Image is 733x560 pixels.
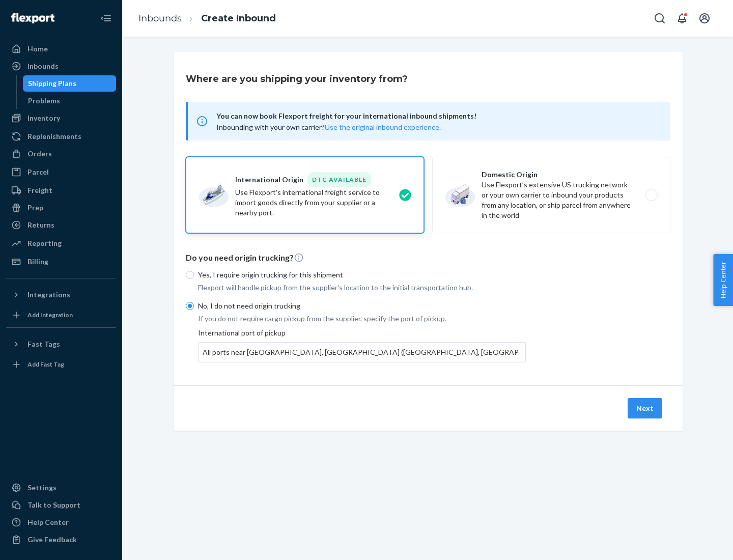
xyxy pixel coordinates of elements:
[27,339,60,349] div: Fast Tags
[23,75,117,92] a: Shipping Plans
[694,8,715,29] button: Open account menu
[6,217,116,233] a: Returns
[27,220,54,230] div: Returns
[216,123,441,131] span: Inbounding with your own carrier?
[198,283,526,293] p: Flexport will handle pickup from the supplier's location to the initial transportation hub.
[96,8,116,29] button: Close Navigation
[6,128,116,145] a: Replenishments
[27,500,80,510] div: Talk to Support
[28,96,60,106] div: Problems
[27,360,64,369] div: Add Fast Tag
[186,302,194,310] input: No, I do not need origin trucking
[27,44,48,54] div: Home
[186,252,670,264] p: Do you need origin trucking?
[198,301,526,311] p: No, I do not need origin trucking
[6,41,116,57] a: Home
[27,238,62,248] div: Reporting
[6,336,116,352] button: Fast Tags
[27,535,77,545] div: Give Feedback
[672,8,692,29] button: Open notifications
[6,200,116,216] a: Prep
[138,13,182,24] a: Inbounds
[27,167,49,177] div: Parcel
[27,483,57,493] div: Settings
[713,254,733,306] button: Help Center
[6,307,116,323] a: Add Integration
[27,185,52,195] div: Freight
[186,72,408,86] h3: Where are you shipping your inventory from?
[6,287,116,303] button: Integrations
[27,131,81,142] div: Replenishments
[11,13,54,23] img: Flexport logo
[6,254,116,270] a: Billing
[198,328,526,362] div: International port of pickup
[186,271,194,279] input: Yes, I require origin trucking for this shipment
[27,517,69,527] div: Help Center
[198,270,526,280] p: Yes, I require origin trucking for this shipment
[6,182,116,199] a: Freight
[27,61,59,71] div: Inbounds
[27,113,60,123] div: Inventory
[6,356,116,373] a: Add Fast Tag
[628,398,662,418] button: Next
[23,93,117,109] a: Problems
[27,290,70,300] div: Integrations
[27,257,48,267] div: Billing
[6,110,116,126] a: Inventory
[198,314,526,324] p: If you do not require cargo pickup from the supplier, specify the port of pickup.
[6,514,116,530] a: Help Center
[130,4,284,34] ol: breadcrumbs
[6,58,116,74] a: Inbounds
[28,78,76,89] div: Shipping Plans
[6,531,116,548] button: Give Feedback
[6,497,116,513] a: Talk to Support
[27,149,52,159] div: Orders
[6,235,116,251] a: Reporting
[27,203,43,213] div: Prep
[650,8,670,29] button: Open Search Box
[216,110,658,122] span: You can now book Flexport freight for your international inbound shipments!
[6,164,116,180] a: Parcel
[201,13,276,24] a: Create Inbound
[27,311,73,319] div: Add Integration
[6,480,116,496] a: Settings
[6,146,116,162] a: Orders
[325,122,441,132] button: Use the original inbound experience.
